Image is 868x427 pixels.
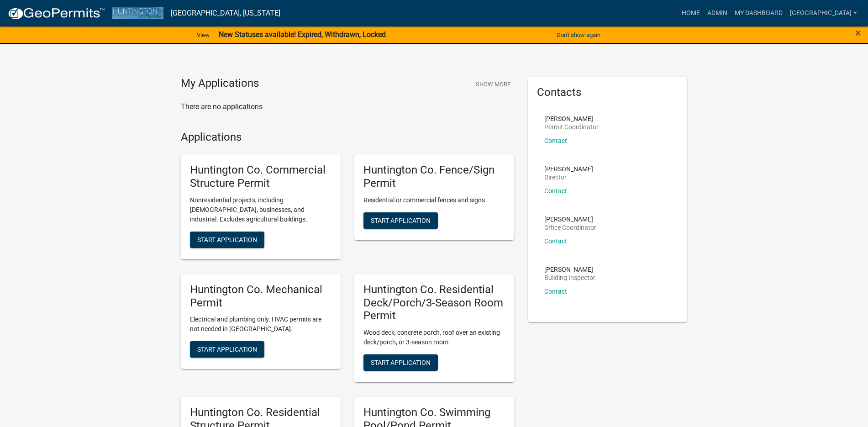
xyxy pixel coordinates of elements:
[363,195,505,205] p: Residential or commercial fences and signs
[544,274,595,281] p: Building Inspector
[363,212,438,229] button: Start Application
[197,236,257,243] span: Start Application
[197,346,257,353] span: Start Application
[544,288,567,295] a: Contact
[553,27,604,42] button: Don't show again
[363,328,505,347] p: Wood deck, concrete porch, roof over an existing deck/porch, or 3-season room
[544,166,593,172] p: [PERSON_NAME]
[181,101,514,112] p: There are no applications
[363,163,505,190] h5: Huntington Co. Fence/Sign Permit
[786,5,861,22] a: [GEOGRAPHIC_DATA]
[190,195,331,224] p: Nonresidential projects, including [DEMOGRAPHIC_DATA], businesses, and industrial. Excludes agric...
[731,5,786,22] a: My Dashboard
[678,5,704,22] a: Home
[371,216,431,224] span: Start Application
[544,266,595,273] p: [PERSON_NAME]
[190,315,331,334] p: Electrical and plumbing only. HVAC permits are not needed in [GEOGRAPHIC_DATA].
[190,163,331,190] h5: Huntington Co. Commercial Structure Permit
[363,354,438,371] button: Start Application
[544,224,596,231] p: Office Coordinator
[544,124,599,130] p: Permit Coordinator
[544,216,596,222] p: [PERSON_NAME]
[544,137,567,144] a: Contact
[219,30,386,39] strong: New Statuses available! Expired, Withdrawn, Locked
[704,5,731,22] a: Admin
[544,237,567,245] a: Contact
[363,283,505,322] h5: Huntington Co. Residential Deck/Porch/3-Season Room Permit
[190,341,264,358] button: Start Application
[181,131,514,144] h4: Applications
[855,27,861,38] button: Close
[472,77,514,92] button: Show More
[371,359,431,366] span: Start Application
[190,283,331,310] h5: Huntington Co. Mechanical Permit
[537,86,679,99] h5: Contacts
[112,7,163,19] img: Huntington County, Indiana
[544,187,567,195] a: Contact
[855,26,861,39] span: ×
[544,174,593,180] p: Director
[171,5,280,21] a: [GEOGRAPHIC_DATA], [US_STATE]
[190,232,264,248] button: Start Application
[193,27,213,42] a: View
[544,116,599,122] p: [PERSON_NAME]
[181,77,259,90] h4: My Applications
